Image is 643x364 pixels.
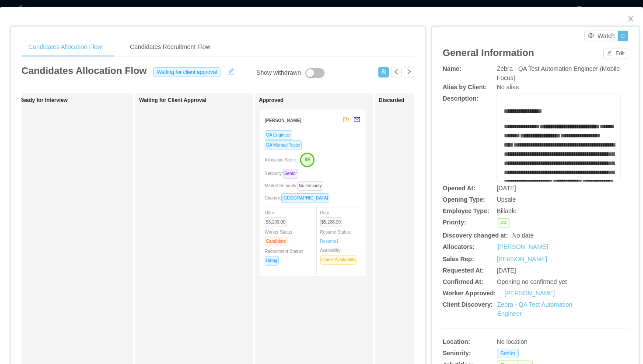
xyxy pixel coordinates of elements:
[443,338,470,345] b: Location:
[497,65,620,81] span: Zebra - QA Test Automation Engineer (Mobile Focus)
[283,169,298,178] span: Senior
[265,237,287,246] span: Candidate
[265,118,301,123] strong: [PERSON_NAME]
[320,248,360,262] span: Availability:
[265,196,333,200] span: Country:
[443,207,489,214] b: Employee Type:
[627,15,634,22] i: icon: close
[265,230,294,244] span: Worker Status:
[297,152,315,166] button: 99
[21,63,147,78] article: Candidates Allocation Flow
[320,217,342,227] span: $5,208.00
[443,243,475,250] b: Allocators:
[305,157,310,162] text: 99
[618,31,628,41] button: 0
[265,171,302,176] span: Seniority:
[19,97,142,104] h1: Ready for Interview
[443,290,496,297] b: Worker Approved:
[443,301,493,308] b: Client Discovery:
[259,97,381,104] h1: Approved
[497,94,621,182] div: rdw-wrapper
[265,210,290,224] span: Offer:
[498,242,548,252] a: [PERSON_NAME]
[497,196,516,203] span: Upsale
[21,37,109,57] div: Candidates Allocation Flow
[320,255,357,265] span: Check Availability
[443,95,479,102] b: Description:
[378,67,389,77] button: icon: usergroup-add
[404,67,414,77] button: icon: right
[443,185,475,192] b: Opened At:
[265,256,279,266] span: Hiring
[504,107,614,194] div: rdw-editor
[603,49,628,59] button: icon: editEdit
[343,116,349,122] span: flag
[265,183,327,188] span: Market Seniority:
[619,7,643,31] button: Close
[123,37,217,57] div: Candidates Recruitment Flow
[443,45,534,60] article: General Information
[320,230,351,244] span: Resume Status:
[512,232,534,239] span: No date
[497,337,590,346] div: No location
[297,181,323,191] span: No seniority
[443,219,466,226] b: Priority:
[497,84,519,91] span: No alias
[443,278,483,285] b: Confirmed At:
[265,130,292,140] span: QA Engineer
[497,349,519,358] span: Senior
[265,140,302,150] span: QA Manual Tester
[443,65,461,72] b: Name:
[443,84,487,91] b: Alias by Client:
[443,255,474,262] b: Sales Rep:
[497,267,516,274] span: [DATE]
[497,207,517,214] span: Billable
[391,67,402,77] button: icon: left
[256,68,301,78] div: Show withdrawn
[265,249,303,263] span: Recruitment Status:
[320,210,346,224] span: Rate
[265,157,297,162] span: Allocation Score:
[504,290,555,297] a: [PERSON_NAME]
[443,267,484,274] b: Requested At:
[443,232,508,239] b: Discovery changed at:
[265,217,287,227] span: $3,200.00
[497,278,567,285] span: Opening no confirmed yet
[139,97,262,104] h1: Waiting for Client Approval
[349,113,360,127] button: mail
[153,67,220,77] span: Waiting for client approval
[443,196,485,203] b: Opening Type:
[584,31,618,41] button: icon: eyeWatch
[497,301,573,317] a: Zebra - QA Test Automation Engineer
[443,350,471,357] b: Seniority:
[320,238,339,245] a: Resume1
[497,218,510,228] span: P4
[497,255,547,262] a: [PERSON_NAME]
[497,185,516,192] span: [DATE]
[379,97,501,104] h1: Discarded
[224,66,238,75] button: icon: edit
[281,193,329,203] span: [GEOGRAPHIC_DATA]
